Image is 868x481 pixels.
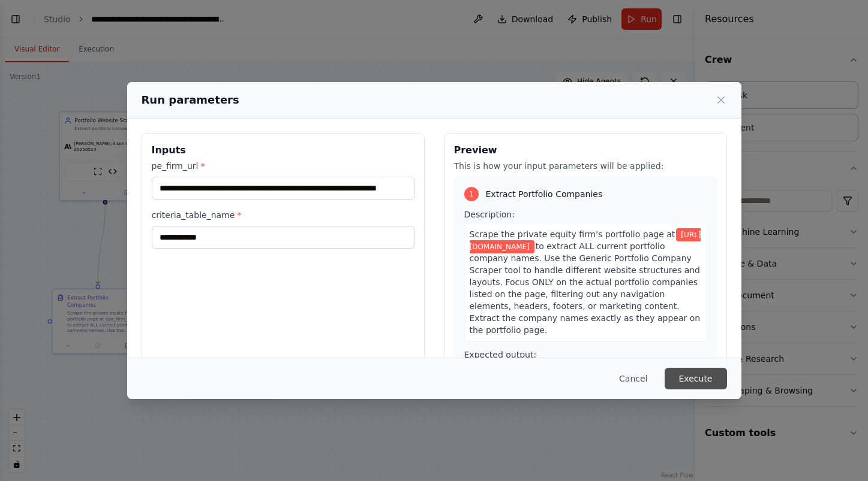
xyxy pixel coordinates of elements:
span: to extract ALL current portfolio company names. Use the Generic Portfolio Company Scraper tool to... [470,241,701,335]
h3: Inputs [152,143,415,158]
span: Variable: pe_firm_url [470,228,701,253]
label: criteria_table_name [152,209,415,221]
button: Cancel [609,368,657,389]
span: Expected output: [464,350,537,359]
div: 1 [464,187,479,201]
span: Extract Portfolio Companies [486,188,603,200]
p: This is how your input parameters will be applied: [454,160,717,172]
button: Execute [665,368,727,389]
label: pe_firm_url [152,160,415,172]
span: Scrape the private equity firm's portfolio page at [470,229,675,239]
h2: Run parameters [142,92,239,108]
span: Description: [464,210,515,219]
h3: Preview [454,143,717,158]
